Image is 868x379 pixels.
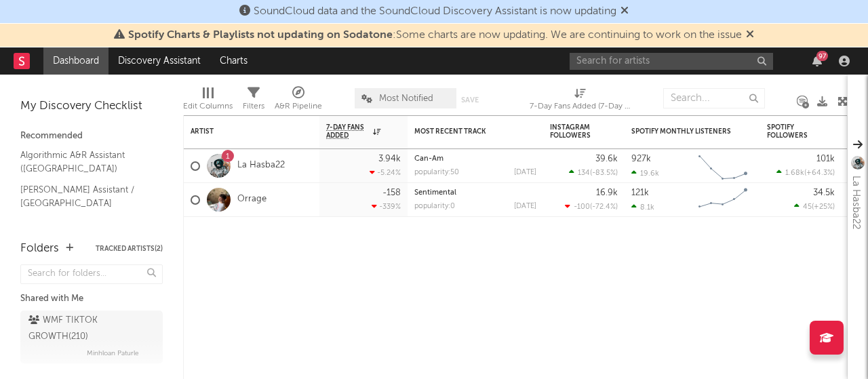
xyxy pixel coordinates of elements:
[191,127,292,136] div: Artist
[592,169,616,177] span: -83.5 %
[620,6,629,17] span: Dismiss
[20,291,163,307] div: Shared with Me
[565,202,618,211] div: ( )
[243,98,264,115] div: Filters
[692,149,753,183] svg: Chart title
[803,203,812,211] span: 45
[128,30,742,41] span: : Some charts are now updating. We are continuing to work on the issue
[785,169,804,177] span: 1.68k
[569,168,618,177] div: ( )
[414,189,536,197] div: Sentimental
[794,202,835,211] div: ( )
[43,47,108,75] a: Dashboard
[631,188,649,197] div: 121k
[243,81,264,121] div: Filters
[96,245,163,252] button: Tracked Artists(2)
[210,47,257,75] a: Charts
[372,202,401,211] div: -339 %
[848,176,864,229] div: La Hasba22
[20,148,149,176] a: Algorithmic A&R Assistant ([GEOGRAPHIC_DATA])
[20,128,163,144] div: Recommended
[183,98,233,115] div: Edit Columns
[631,169,659,178] div: 19.6k
[326,123,370,140] span: 7-Day Fans Added
[87,345,139,361] span: Minhloan Paturle
[812,56,822,66] button: 97
[20,311,163,363] a: WMF TIKTOK GROWTH(210)Minhloan Paturle
[382,188,401,197] div: -158
[776,168,835,177] div: ( )
[746,30,754,41] span: Dismiss
[514,169,536,176] div: [DATE]
[631,203,654,212] div: 8.1k
[414,169,459,176] div: popularity: 50
[20,241,59,257] div: Folders
[574,203,590,211] span: -100
[414,127,516,136] div: Most Recent Track
[806,169,833,177] span: +64.3 %
[595,155,618,163] div: 39.6k
[237,194,267,205] a: Orrage
[514,203,536,210] div: [DATE]
[378,155,401,163] div: 3.94k
[550,123,597,140] div: Instagram Followers
[663,88,765,108] input: Search...
[20,264,163,284] input: Search for folders...
[813,188,835,197] div: 34.5k
[461,96,479,104] button: Save
[414,155,443,163] a: Can-Am
[530,98,631,115] div: 7-Day Fans Added (7-Day Fans Added)
[183,81,233,121] div: Edit Columns
[414,203,455,210] div: popularity: 0
[767,123,814,140] div: Spotify Followers
[379,94,433,103] span: Most Notified
[816,51,828,61] div: 97
[816,155,835,163] div: 101k
[108,47,210,75] a: Discovery Assistant
[692,183,753,217] svg: Chart title
[592,203,616,211] span: -72.4 %
[370,168,401,177] div: -5.24 %
[237,160,285,172] a: La Hasba22
[814,203,833,211] span: +25 %
[20,98,163,115] div: My Discovery Checklist
[414,189,456,197] a: Sentimental
[254,6,616,17] span: SoundCloud data and the SoundCloud Discovery Assistant is now updating
[414,155,536,163] div: Can-Am
[631,127,733,136] div: Spotify Monthly Listeners
[596,188,618,197] div: 16.9k
[275,98,322,115] div: A&R Pipeline
[530,81,631,121] div: 7-Day Fans Added (7-Day Fans Added)
[631,155,651,163] div: 927k
[20,182,149,210] a: [PERSON_NAME] Assistant / [GEOGRAPHIC_DATA]
[275,81,322,121] div: A&R Pipeline
[578,169,590,177] span: 134
[570,53,773,70] input: Search for artists
[28,313,151,345] div: WMF TIKTOK GROWTH ( 210 )
[128,30,393,41] span: Spotify Charts & Playlists not updating on Sodatone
